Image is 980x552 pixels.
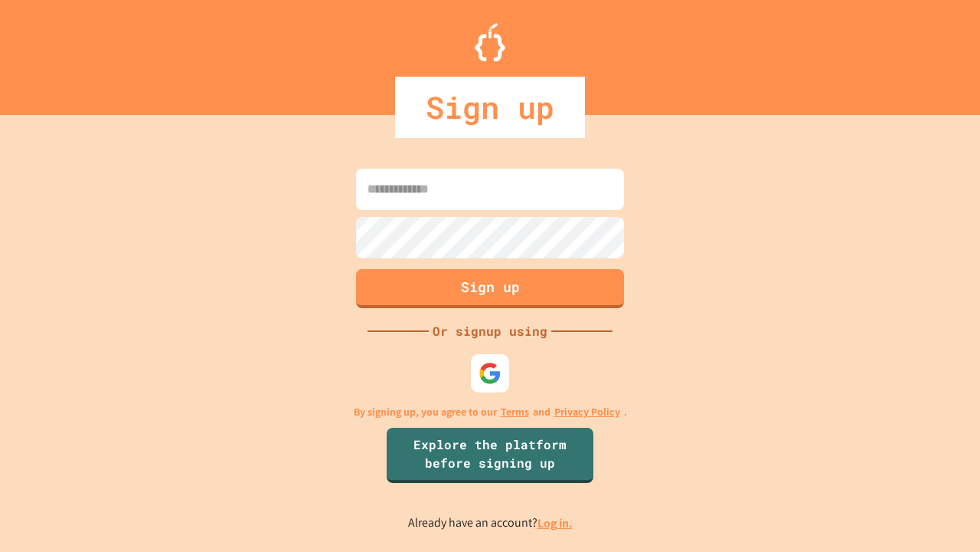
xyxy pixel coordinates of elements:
[395,77,585,138] div: Sign up
[408,514,573,533] p: Already have an account?
[429,322,551,340] div: Or signup using
[354,404,627,420] p: By signing up, you agree to our and .
[501,404,529,420] a: Terms
[554,404,620,420] a: Privacy Policy
[479,362,501,385] img: google-icon.svg
[387,428,593,483] a: Explore the platform before signing up
[356,269,624,308] button: Sign up
[537,515,573,531] a: Log in.
[475,23,505,61] img: Logo.svg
